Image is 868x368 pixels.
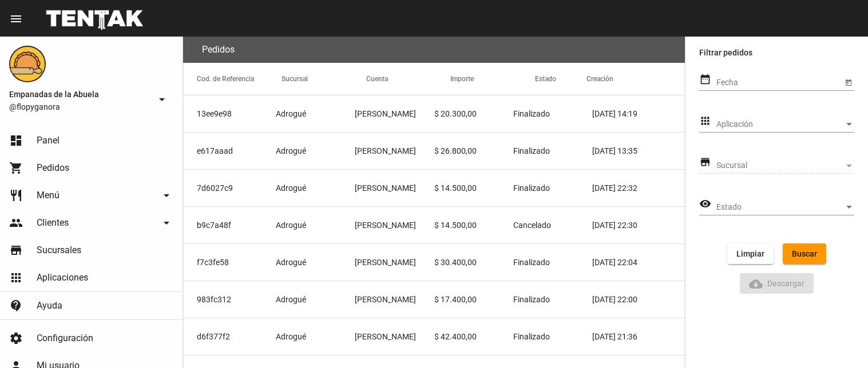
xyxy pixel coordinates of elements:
[434,170,513,206] mat-cell: $ 14.500,00
[160,216,173,230] mat-icon: arrow_drop_down
[434,95,513,132] mat-cell: $ 20.300,00
[592,133,685,169] mat-cell: [DATE] 13:35
[355,170,434,206] mat-cell: [PERSON_NAME]
[716,120,844,129] span: Aplicación
[749,279,805,288] span: Descargar
[736,249,764,258] span: Limpiar
[276,182,306,194] span: Adrogué
[699,73,711,86] mat-icon: date_range
[9,101,150,113] span: @flopyganora
[37,190,60,201] span: Menú
[699,197,711,211] mat-icon: visibility
[37,245,81,256] span: Sucursales
[37,272,88,283] span: Aplicaciones
[355,133,434,169] mat-cell: [PERSON_NAME]
[792,249,817,258] span: Buscar
[434,244,513,281] mat-cell: $ 30.400,00
[699,155,711,169] mat-icon: store
[282,63,366,95] mat-header-cell: Sucursal
[592,281,685,318] mat-cell: [DATE] 22:00
[727,243,774,264] button: Limpiar
[155,93,169,106] mat-icon: arrow_drop_down
[160,189,173,202] mat-icon: arrow_drop_down
[434,281,513,318] mat-cell: $ 17.400,00
[355,207,434,243] mat-cell: [PERSON_NAME]
[592,207,685,243] mat-cell: [DATE] 22:30
[740,273,814,294] button: Descargar ReporteDescargar
[513,331,550,342] span: Finalizado
[276,108,306,119] span: Adrogué
[37,162,69,174] span: Pedidos
[9,243,23,257] mat-icon: store
[276,294,306,305] span: Adrogué
[9,134,23,147] mat-icon: dashboard
[276,219,306,231] span: Adrogué
[366,63,451,95] mat-header-cell: Cuenta
[586,63,685,95] mat-header-cell: Creación
[783,243,826,264] button: Buscar
[716,203,844,212] span: Estado
[592,170,685,206] mat-cell: [DATE] 22:32
[183,318,276,355] mat-cell: d6f377f2
[513,257,550,268] span: Finalizado
[9,161,23,175] mat-icon: shopping_cart
[276,257,306,268] span: Adrogué
[513,182,550,194] span: Finalizado
[434,318,513,355] mat-cell: $ 42.400,00
[9,87,150,101] span: Empanadas de la Abuela
[183,281,276,318] mat-cell: 983fc312
[202,42,235,58] h3: Pedidos
[9,331,23,345] mat-icon: settings
[513,108,550,119] span: Finalizado
[434,207,513,243] mat-cell: $ 14.500,00
[699,114,711,128] mat-icon: apps
[183,207,276,243] mat-cell: b9c7a48f
[842,76,854,88] button: Open calendar
[592,95,685,132] mat-cell: [DATE] 14:19
[355,95,434,132] mat-cell: [PERSON_NAME]
[9,12,23,26] mat-icon: menu
[592,244,685,281] mat-cell: [DATE] 22:04
[592,318,685,355] mat-cell: [DATE] 21:36
[9,189,23,202] mat-icon: restaurant
[716,78,842,87] input: Fecha
[716,161,844,170] span: Sucursal
[183,170,276,206] mat-cell: 7d6027c9
[37,135,60,146] span: Panel
[37,300,62,311] span: Ayuda
[450,63,535,95] mat-header-cell: Importe
[513,219,551,231] span: Cancelado
[716,161,854,170] mat-select: Sucursal
[9,216,23,230] mat-icon: people
[183,37,685,63] flou-section-header: Pedidos
[355,318,434,355] mat-cell: [PERSON_NAME]
[37,217,69,229] span: Clientes
[716,203,854,212] mat-select: Estado
[276,331,306,342] span: Adrogué
[513,294,550,305] span: Finalizado
[434,133,513,169] mat-cell: $ 26.800,00
[9,299,23,313] mat-icon: contact_support
[183,244,276,281] mat-cell: f7c3fe58
[183,95,276,132] mat-cell: 13ee9e98
[276,145,306,157] span: Adrogué
[355,281,434,318] mat-cell: [PERSON_NAME]
[9,46,46,82] img: f0136945-ed32-4f7c-91e3-a375bc4bb2c5.png
[9,271,23,285] mat-icon: apps
[37,333,93,344] span: Configuración
[535,63,586,95] mat-header-cell: Estado
[355,244,434,281] mat-cell: [PERSON_NAME]
[699,46,854,59] label: Filtrar pedidos
[183,63,282,95] mat-header-cell: Cod. de Referencia
[749,277,763,291] mat-icon: Descargar Reporte
[183,133,276,169] mat-cell: e617aaad
[513,145,550,157] span: Finalizado
[716,120,854,129] mat-select: Aplicación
